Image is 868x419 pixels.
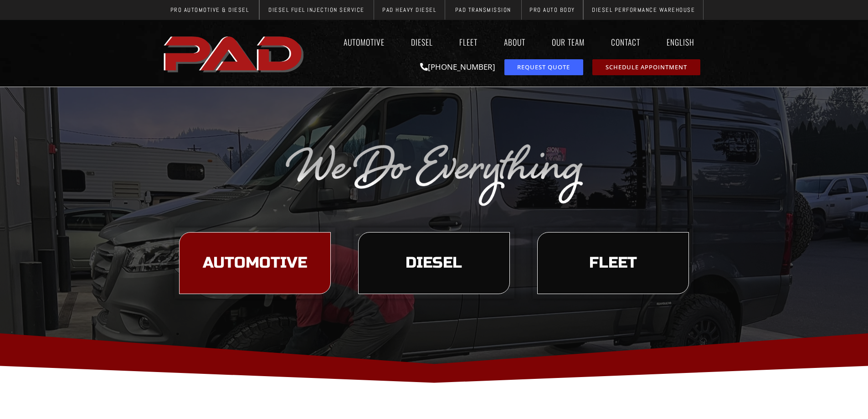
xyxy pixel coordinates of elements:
a: Automotive [335,31,393,52]
span: Diesel [406,255,462,271]
span: Pro Auto Body [529,7,575,13]
a: learn more about our automotive services [179,232,331,294]
a: Our Team [543,31,593,52]
span: Schedule Appointment [606,64,687,70]
nav: Menu [308,31,708,52]
a: English [658,31,708,52]
a: About [495,31,534,52]
span: PAD Transmission [455,7,511,13]
a: [PHONE_NUMBER] [420,62,495,72]
span: Diesel Fuel Injection Service [268,7,365,13]
span: Request Quote [517,64,570,70]
a: request a service or repair quote [504,59,583,75]
img: The image shows the word "PAD" in bold, red, uppercase letters with a slight shadow effect. [161,29,308,78]
a: schedule repair or service appointment [592,59,700,75]
a: Contact [602,31,649,52]
span: Fleet [589,255,637,271]
span: Diesel Performance Warehouse [592,7,695,13]
a: learn more about our fleet services [537,232,689,294]
a: learn more about our diesel services [358,232,510,294]
span: Automotive [203,255,307,271]
img: The image displays the phrase "We Do Everything" in a silver, cursive font on a transparent backg... [284,140,585,207]
span: Pro Automotive & Diesel [170,7,249,13]
a: Fleet [451,31,486,52]
span: PAD Heavy Diesel [382,7,436,13]
a: pro automotive and diesel home page [161,29,308,78]
a: Diesel [402,31,442,52]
